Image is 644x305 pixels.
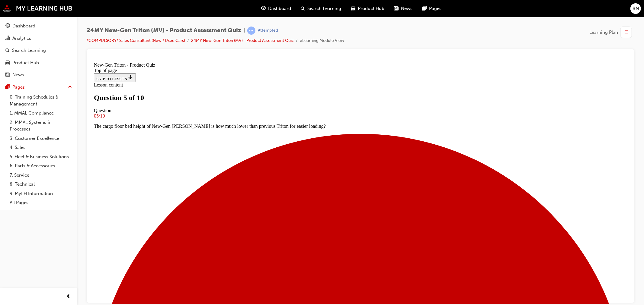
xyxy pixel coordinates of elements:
span: chart-icon [5,36,10,41]
span: news-icon [5,72,10,78]
a: pages-iconPages [418,2,447,15]
div: New-Gen Triton - Product Quiz [2,2,536,8]
span: pages-icon [422,5,427,12]
li: eLearning Module View [300,37,344,44]
div: 05/10 [2,53,536,59]
img: mmal [3,5,72,12]
a: search-iconSearch Learning [296,2,346,15]
span: news-icon [394,5,399,12]
span: pages-icon [5,85,10,90]
h1: Question 5 of 10 [2,34,536,42]
button: DashboardAnalyticsSearch LearningProduct HubNews [2,19,75,82]
a: All Pages [7,198,75,207]
span: search-icon [5,48,10,53]
span: Dashboard [268,5,291,12]
span: car-icon [351,5,356,12]
a: 1. MMAL Compliance [7,108,75,118]
a: 6. Parts & Accessories [7,161,75,171]
button: Pages [2,82,75,93]
a: 2. MMAL Systems & Processes [7,118,75,134]
a: Analytics [2,33,75,44]
button: Learning Plan [589,27,634,38]
a: 5. Fleet & Business Solutions [7,152,75,162]
span: Search Learning [308,5,341,12]
a: Product Hub [2,57,75,68]
a: 4. Sales [7,143,75,152]
span: 24MY New-Gen Triton (MV) - Product Assessment Quiz [87,27,241,34]
span: SKIP TO LESSON [5,17,42,21]
a: Dashboard [2,20,75,32]
a: news-iconNews [389,2,418,15]
div: Analytics [12,35,31,42]
span: BN [633,5,639,12]
div: Dashboard [12,23,35,30]
a: 8. Technical [7,180,75,189]
a: 0. Training Schedules & Management [7,93,75,108]
a: *COMPULSORY* Sales Consultant (New / Used Cars) [87,38,185,43]
span: learningRecordVerb_ATTEMPT-icon [247,27,255,35]
span: Product Hub [358,5,385,12]
div: Question [2,48,536,53]
a: 3. Customer Excellence [7,134,75,143]
span: Lesson content [2,22,31,27]
button: BN [630,3,641,14]
button: SKIP TO LESSON [2,13,44,22]
span: guage-icon [5,24,10,29]
span: up-icon [68,83,72,91]
span: search-icon [301,5,305,12]
span: News [401,5,413,12]
a: guage-iconDashboard [257,2,296,15]
span: prev-icon [66,293,71,300]
span: Learning Plan [589,29,618,36]
span: guage-icon [261,5,266,12]
div: Search Learning [12,47,46,54]
a: News [2,69,75,80]
span: | [244,27,245,34]
div: News [12,71,24,78]
a: 24MY New-Gen Triton (MV) - Product Assessment Quiz [191,38,294,43]
div: Attempted [258,28,278,33]
span: Pages [429,5,442,12]
span: car-icon [5,60,10,66]
div: Top of page [2,8,536,13]
span: list-icon [624,29,629,36]
a: 9. MyLH Information [7,189,75,198]
div: Product Hub [12,59,39,66]
p: The cargo floor bed height of New-Gen [PERSON_NAME] is how much lower than previous Triton for ea... [2,64,536,69]
a: 7. Service [7,171,75,180]
a: car-iconProduct Hub [346,2,389,15]
a: Search Learning [2,45,75,56]
div: Pages [12,84,25,91]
